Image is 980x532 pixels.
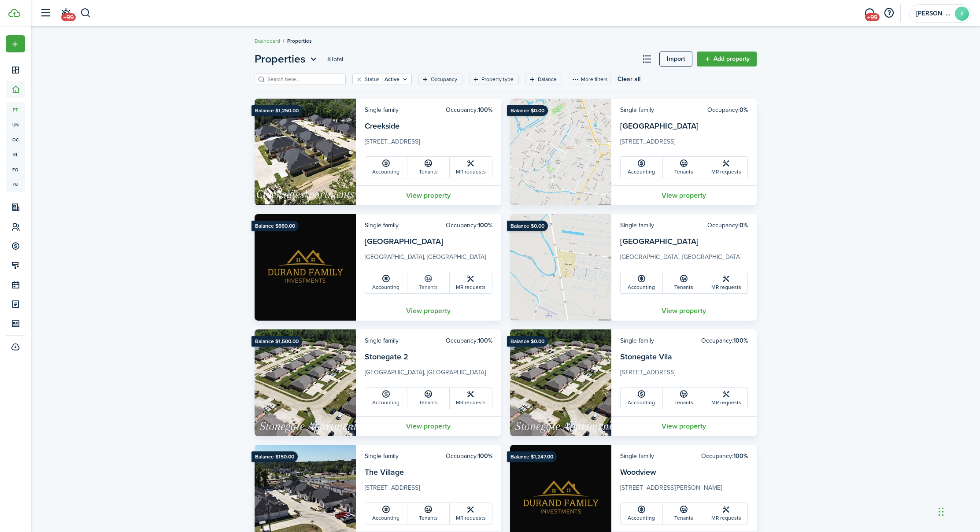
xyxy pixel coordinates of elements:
[255,51,319,67] button: Properties
[6,35,25,52] button: Open menu
[611,416,757,436] a: View property
[881,6,896,21] button: Open resource center
[6,162,25,177] a: eq
[356,185,501,205] a: View property
[365,157,407,178] a: Accounting
[620,221,654,230] card-header-left: Single family
[939,499,944,525] div: Drag
[618,74,640,85] button: Clear all
[356,416,501,436] a: View property
[705,503,747,524] a: MR requests
[663,272,705,293] a: Tenants
[538,75,557,83] filter-tag-label: Balance
[446,105,492,115] card-header-right: Occupancy:
[861,2,878,25] a: Messaging
[507,105,548,116] ribbon: Balance $0.00
[936,490,980,532] iframe: Chat Widget
[507,451,557,462] ribbon: Balance $1,247.00
[365,272,407,293] a: Accounting
[382,75,399,83] filter-tag-value: Active
[251,451,298,462] ribbon: Balance $150.00
[621,272,663,293] a: Accounting
[365,368,492,382] card-description: [GEOGRAPHIC_DATA], [GEOGRAPHIC_DATA]
[446,336,492,345] card-header-right: Occupancy:
[365,137,492,151] card-description: [STREET_ADDRESS]
[611,185,757,205] a: View property
[265,75,343,84] input: Search here...
[356,301,501,321] a: View property
[365,120,399,132] a: Creekside
[446,451,492,461] card-header-right: Occupancy:
[8,9,20,17] img: TenantCloud
[740,105,748,115] b: 0%
[733,336,748,345] b: 100%
[80,6,91,21] button: Search
[865,13,880,21] span: +99
[611,301,757,321] a: View property
[916,11,951,17] span: KELLI
[37,5,54,22] button: Open sidebar
[255,37,280,45] a: Dashboard
[478,451,492,461] b: 100%
[450,388,492,409] a: MR requests
[365,221,399,230] card-header-left: Single family
[446,221,492,230] card-header-right: Occupancy:
[365,75,380,83] filter-tag-label: Status
[450,157,492,178] a: MR requests
[251,221,299,231] ribbon: Balance $880.00
[6,147,25,162] a: kl
[365,451,399,461] card-header-left: Single family
[6,177,25,192] a: in
[663,503,705,524] a: Tenants
[57,2,74,25] a: Notifications
[365,336,399,345] card-header-left: Single family
[327,55,343,64] header-page-total: 8 Total
[365,252,492,266] card-description: [GEOGRAPHIC_DATA], [GEOGRAPHIC_DATA]
[663,388,705,409] a: Tenants
[620,137,748,151] card-description: [STREET_ADDRESS]
[365,503,407,524] a: Accounting
[469,74,519,85] filter-tag: Open filter
[507,336,548,347] ribbon: Balance $0.00
[705,157,747,178] a: MR requests
[733,451,748,461] b: 100%
[740,221,748,230] b: 0%
[481,75,514,83] filter-tag-label: Property type
[620,483,748,497] card-description: [STREET_ADDRESS][PERSON_NAME]
[620,236,699,247] a: [GEOGRAPHIC_DATA]
[620,336,654,345] card-header-left: Single family
[365,466,404,478] a: The Village
[620,466,656,478] a: Woodview
[620,120,699,132] a: [GEOGRAPHIC_DATA]
[418,74,462,85] filter-tag: Open filter
[478,336,492,345] b: 100%
[620,252,748,266] card-description: [GEOGRAPHIC_DATA], [GEOGRAPHIC_DATA]
[955,7,969,21] avatar-text: K
[510,329,611,436] img: Property avatar
[525,74,562,85] filter-tag: Open filter
[255,214,356,321] img: Property avatar
[510,99,611,205] img: Property avatar
[659,52,692,66] a: Import
[697,52,757,66] a: Add property
[431,75,457,83] filter-tag-label: Occupancy
[705,388,747,409] a: MR requests
[6,132,25,147] span: oc
[407,388,450,409] a: Tenants
[6,102,25,117] a: pt
[255,99,356,205] img: Property avatar
[365,105,399,115] card-header-left: Single family
[450,503,492,524] a: MR requests
[620,351,672,362] a: Stonegate Vila
[365,236,443,247] a: [GEOGRAPHIC_DATA]
[707,105,748,115] card-header-right: Occupancy:
[407,503,450,524] a: Tenants
[251,336,302,347] ribbon: Balance $1,500.00
[707,221,748,230] card-header-right: Occupancy:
